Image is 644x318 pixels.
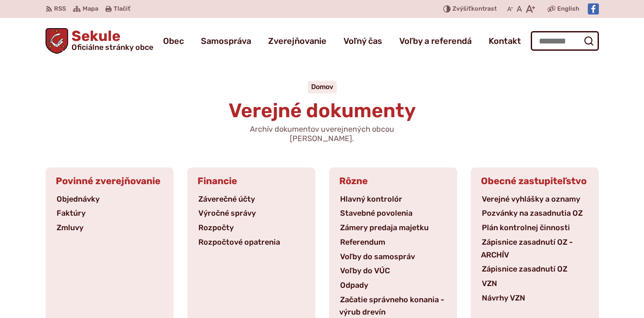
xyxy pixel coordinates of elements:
[481,237,573,260] a: Zápisnice zasadnutí OZ - ARCHÍV
[339,237,386,247] a: Referendum
[54,4,66,14] span: RSS
[163,29,184,53] a: Obec
[339,280,369,290] a: Odpady
[68,29,153,51] span: Sekule
[452,5,471,12] span: Zvýšiť
[557,4,579,14] span: English
[46,168,174,193] h3: Povinné zverejňovanie
[72,43,153,51] span: Oficiálne stránky obce
[555,4,581,14] a: English
[311,83,333,91] a: Domov
[201,29,251,53] a: Samospráva
[339,252,416,261] a: Voľby do samospráv
[481,293,526,303] a: Návrhy VZN
[56,194,100,204] a: Objednávky
[187,168,315,193] h3: Financie
[197,223,235,232] a: Rozpočty
[56,223,84,232] a: Zmluvy
[452,6,497,13] span: kontrast
[114,6,130,13] span: Tlačiť
[339,266,391,275] a: Voľby do VÚC
[339,208,413,218] a: Stavebné povolenia
[56,208,86,218] a: Faktúry
[481,223,571,232] a: Plán kontrolnej činnosti
[339,223,429,232] a: Zámery predaja majetku
[339,295,444,317] a: Začatie správneho konania - výrub drevín
[197,194,256,204] a: Záverečné účty
[471,168,599,193] h3: Obecné zastupiteľstvo
[481,194,581,204] a: Verejné vyhlášky a oznamy
[588,3,599,14] img: Prejsť na Facebook stránku
[481,264,568,274] a: Zápisnice zasadnutí OZ
[329,168,457,193] h3: Rôzne
[339,194,403,204] a: Hlavný kontrolór
[197,208,257,218] a: Výročné správy
[489,29,521,53] a: Kontakt
[197,237,281,247] a: Rozpočtové opatrenia
[46,28,154,54] a: Logo Sekule, prejsť na domovskú stránku.
[268,29,326,53] a: Zverejňovanie
[481,279,498,288] a: VZN
[481,208,584,218] a: Pozvánky na zasadnutia OZ
[220,125,424,143] p: Archív dokumentov uverejnených obcou [PERSON_NAME].
[399,29,472,53] a: Voľby a referendá
[46,28,69,54] img: Prejsť na domovskú stránku
[83,4,98,14] span: Mapa
[343,29,382,53] a: Voľný čas
[229,99,416,122] span: Verejné dokumenty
